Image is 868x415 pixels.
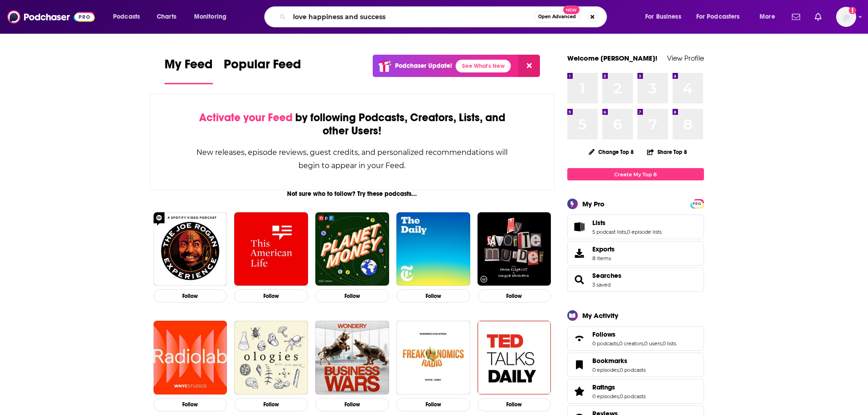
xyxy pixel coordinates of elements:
[567,54,657,62] a: Welcome [PERSON_NAME]!
[478,289,551,302] button: Follow
[188,10,238,24] button: open menu
[619,393,620,400] span: ,
[849,7,856,14] svg: Add a profile image
[157,10,176,23] span: Charts
[644,340,662,347] a: 0 users
[478,398,551,411] button: Follow
[164,56,213,84] a: My Feed
[592,245,615,253] span: Exports
[234,212,308,286] img: This American Life
[570,385,589,398] a: Ratings
[315,398,389,411] button: Follow
[199,111,293,124] span: Activate your Feed
[753,10,786,24] button: open menu
[592,219,662,227] a: Lists
[534,11,580,22] button: Open AdvancedNew
[618,340,619,347] span: ,
[639,10,693,24] button: open menu
[224,56,301,77] span: Popular Feed
[151,10,182,24] a: Charts
[592,255,615,261] span: 8 items
[788,9,804,25] a: Show notifications dropdown
[662,340,663,347] span: ,
[567,168,704,180] a: Create My Top 8
[315,212,389,286] img: Planet Money
[154,212,227,286] a: The Joe Rogan Experience
[582,200,605,208] div: My Pro
[592,330,676,338] a: Follows
[315,289,389,302] button: Follow
[234,289,308,302] button: Follow
[592,229,626,235] a: 5 podcast lists
[396,321,470,395] img: Freakonomics Radio
[645,10,681,23] span: For Business
[592,393,619,400] a: 0 episodes
[592,219,606,227] span: Lists
[570,332,589,345] a: Follows
[315,321,389,395] img: Business Wars
[164,56,213,77] span: My Feed
[643,340,644,347] span: ,
[7,8,95,26] img: Podchaser - Follow, Share and Rate Podcasts
[570,359,589,371] a: Bookmarks
[570,273,589,286] a: Searches
[647,143,688,161] button: Share Top 8
[396,289,470,302] button: Follow
[582,311,618,320] div: My Activity
[627,229,662,235] a: 0 episode lists
[567,241,704,266] a: Exports
[592,367,619,373] a: 0 episodes
[154,398,227,411] button: Follow
[592,383,646,391] a: Ratings
[567,379,704,404] span: Ratings
[592,357,627,365] span: Bookmarks
[567,215,704,239] span: Lists
[150,190,555,198] div: Not sure who to follow? Try these podcasts...
[194,10,226,23] span: Monitoring
[478,212,551,286] img: My Favorite Murder with Karen Kilgariff and Georgia Hardstark
[667,54,704,62] a: View Profile
[538,15,576,19] span: Open Advanced
[396,212,470,286] img: The Daily
[196,146,509,172] div: New releases, episode reviews, guest credits, and personalized recommendations will begin to appe...
[760,10,775,23] span: More
[620,367,646,373] a: 0 podcasts
[836,7,856,27] button: Show profile menu
[567,326,704,351] span: Follows
[395,62,452,70] p: Podchaser Update!
[620,393,646,400] a: 0 podcasts
[692,200,703,207] span: PRO
[273,6,616,27] div: Search podcasts, credits, & more...
[696,10,740,23] span: For Podcasters
[619,340,643,347] a: 0 creators
[567,267,704,292] span: Searches
[113,10,140,23] span: Podcasts
[692,200,703,207] a: PRO
[456,60,511,72] a: See What's New
[619,367,620,373] span: ,
[811,9,825,25] a: Show notifications dropdown
[563,5,580,14] span: New
[592,282,611,288] a: 3 saved
[570,220,589,233] a: Lists
[583,146,640,158] button: Change Top 8
[154,321,227,395] img: Radiolab
[592,357,646,365] a: Bookmarks
[592,383,615,391] span: Ratings
[107,10,152,24] button: open menu
[196,111,509,138] div: by following Podcasts, Creators, Lists, and other Users!
[592,330,616,338] span: Follows
[478,321,551,395] img: TED Talks Daily
[234,321,308,395] img: Ologies with Alie Ward
[592,272,621,280] a: Searches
